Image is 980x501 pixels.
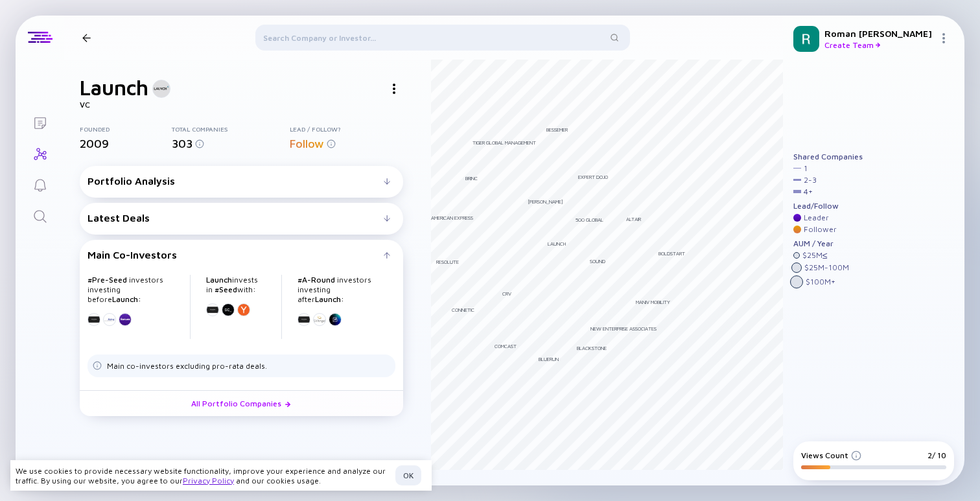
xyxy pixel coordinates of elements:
a: Reminders [16,169,64,200]
strong: # A-Round [297,275,335,285]
div: ≤ [822,251,828,260]
div: Boldstart [659,250,685,257]
div: Expert Dojo [578,174,608,180]
div: Views Count [801,450,861,460]
div: Leader [804,213,829,222]
a: Lists [16,106,64,137]
div: 1 [804,164,808,173]
div: Bessemer [546,126,568,133]
div: BlueRun [539,356,559,362]
div: American Express [431,215,473,221]
div: $ 100M + [806,277,835,286]
div: Total Companies [172,125,290,133]
img: Menu [939,33,949,43]
span: Follow [290,137,324,150]
div: Brinc [465,175,478,181]
div: Shared Companies [793,152,863,161]
img: Tags Dislacimer info icon [93,361,102,370]
div: 2 - 3 [804,176,817,185]
a: Investor Map [16,137,64,169]
img: Info for Total Companies [195,139,204,148]
div: Comcast [495,343,517,349]
div: 4 + [804,187,813,196]
strong: Launch [206,275,232,285]
strong: Launch [315,294,341,304]
div: $ 25M [802,251,828,260]
div: Founded [80,125,172,133]
div: Portfolio Analysis [87,175,384,187]
div: We use cookies to provide necessary website functionality, improve your experience and analyze ou... [16,466,390,485]
div: Sound [590,258,605,264]
strong: # Seed [215,285,237,294]
a: Privacy Policy [183,476,234,485]
span: 303 [172,137,192,150]
div: Lead/Follow [793,202,863,211]
div: 2/ 10 [927,450,946,460]
h1: Launch [80,75,148,100]
div: Roman [PERSON_NAME] [824,28,933,39]
div: AUM / Year [793,239,863,248]
a: All Portfolio Companies [80,390,403,416]
div: Main co-investors excluding pro-rata deals. [107,361,267,371]
div: CRV [502,290,511,297]
div: $ 25M - 100M [804,263,849,272]
div: Tiger Global Management [472,139,536,146]
div: 500 Global [576,216,603,223]
span: investors investing before : [87,275,163,304]
img: Roman Profile Picture [793,26,819,52]
img: Investor Actions [393,84,395,94]
div: AltaIR [626,216,641,222]
strong: Launch [112,294,138,304]
div: Launch [548,240,566,247]
div: Blackstone [577,345,607,351]
div: VC [80,100,403,110]
strong: # Pre-Seed [87,275,127,285]
span: investors investing after : [297,275,371,304]
a: Search [16,200,64,231]
div: [PERSON_NAME] [528,198,563,205]
div: Latest Deals [87,212,384,224]
div: Follower [804,225,837,234]
img: Info for Lead / Follow? [327,139,336,148]
span: invests in with: [206,275,258,294]
div: 2009 [80,137,172,150]
div: Main Co-Investors [87,249,384,261]
div: Create Team [824,40,933,50]
div: Resolute [436,259,459,265]
div: Maniv Mobility [636,299,670,305]
div: New Enterprise Associates [590,325,657,332]
button: OK [395,465,421,485]
div: Lead / Follow? [290,125,403,133]
div: Connetic [452,307,474,313]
